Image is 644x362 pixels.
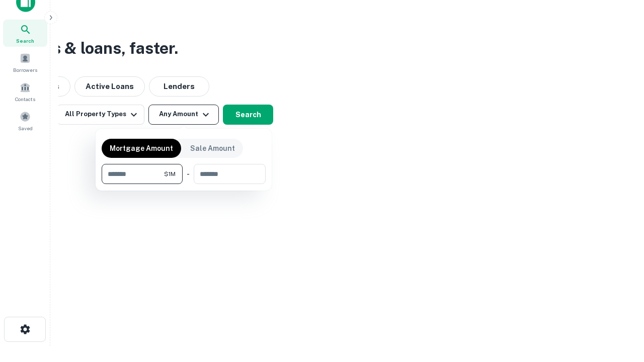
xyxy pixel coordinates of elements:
[190,143,235,154] p: Sale Amount
[187,164,190,184] div: -
[110,143,173,154] p: Mortgage Amount
[164,169,176,178] span: $1M
[594,282,644,330] iframe: Chat Widget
